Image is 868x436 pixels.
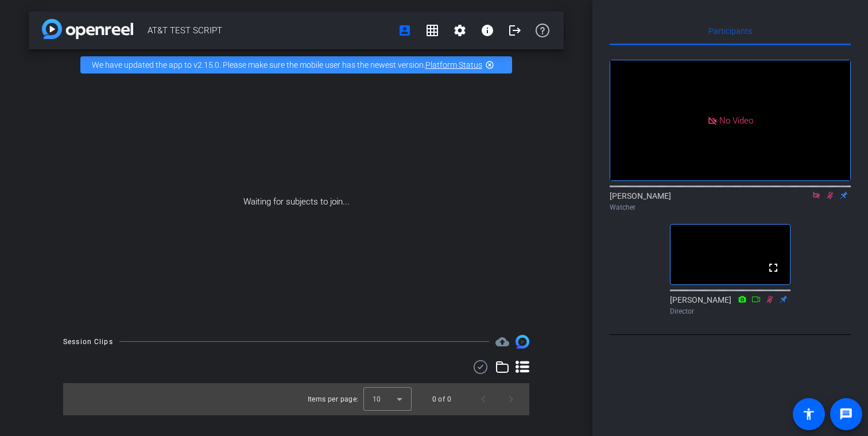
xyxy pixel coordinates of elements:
[453,24,467,37] mat-icon: settings
[839,407,853,421] mat-icon: message
[29,80,564,323] div: Waiting for subjects to join...
[495,335,509,349] mat-icon: cloud_upload
[670,306,790,317] div: Director
[148,19,391,42] span: AT&T TEST SCRIPT
[308,393,359,405] div: Items per page:
[708,27,752,35] span: Participants
[63,336,113,348] div: Session Clips
[802,407,816,421] mat-icon: accessibility
[497,385,525,413] button: Next page
[480,24,494,37] mat-icon: info
[432,393,451,405] div: 0 of 0
[516,335,529,349] img: Session clips
[610,202,851,213] div: Watcher
[610,190,851,213] div: [PERSON_NAME]
[42,19,133,39] img: app-logo
[508,24,522,37] mat-icon: logout
[495,335,509,349] span: Destinations for your clips
[766,261,780,275] mat-icon: fullscreen
[485,60,494,70] mat-icon: highlight_off
[670,294,790,317] div: [PERSON_NAME]
[425,60,482,70] a: Platform Status
[719,115,753,125] span: No Video
[398,24,412,37] mat-icon: account_box
[470,385,497,413] button: Previous page
[80,56,512,74] div: We have updated the app to v2.15.0. Please make sure the mobile user has the newest version.
[425,24,439,37] mat-icon: grid_on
